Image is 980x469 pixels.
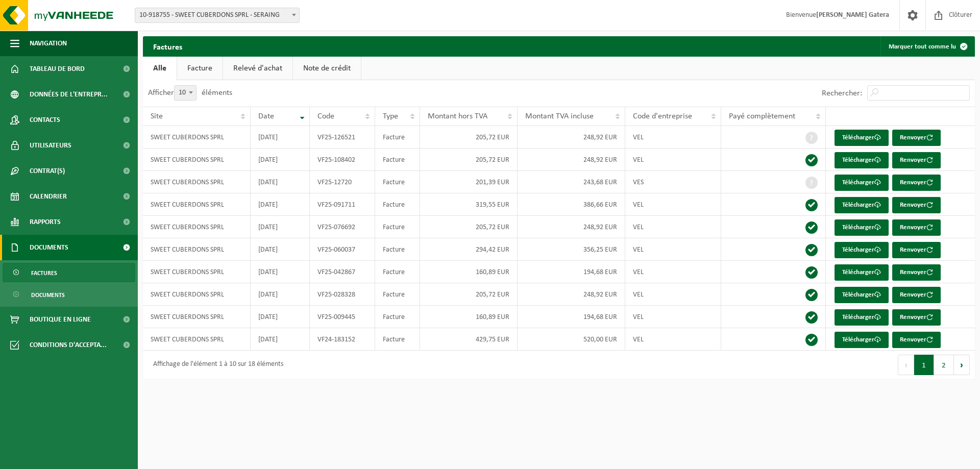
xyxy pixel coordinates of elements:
td: SWEET CUBERDONS SPRL [143,171,251,193]
td: 248,92 EUR [518,126,625,149]
td: Facture [375,306,420,328]
a: Relevé d'achat [223,57,292,80]
a: Facture [177,57,223,80]
a: Télécharger [835,309,889,326]
td: [DATE] [251,261,310,283]
span: 10-918755 - SWEET CUBERDONS SPRL - SERAING [135,8,299,22]
td: VEL [625,238,721,261]
td: Facture [375,261,420,283]
td: [DATE] [251,306,310,328]
button: Renvoyer [892,242,941,258]
td: 194,68 EUR [518,261,625,283]
td: SWEET CUBERDONS SPRL [143,216,251,238]
span: Rapports [30,209,61,235]
span: Documents [30,235,68,260]
a: Télécharger [835,130,889,146]
span: Calendrier [30,184,67,209]
td: [DATE] [251,283,310,306]
td: SWEET CUBERDONS SPRL [143,306,251,328]
a: Télécharger [835,264,889,281]
span: Données de l'entrepr... [30,82,108,107]
td: VES [625,171,721,193]
td: [DATE] [251,238,310,261]
td: 248,92 EUR [518,283,625,306]
button: Renvoyer [892,264,941,281]
a: Télécharger [835,242,889,258]
td: 160,89 EUR [420,306,518,328]
td: VEL [625,193,721,216]
a: Note de crédit [293,57,361,80]
td: 160,89 EUR [420,261,518,283]
td: 205,72 EUR [420,216,518,238]
td: SWEET CUBERDONS SPRL [143,126,251,149]
td: 205,72 EUR [420,149,518,171]
td: VF25-009445 [310,306,375,328]
td: VF25-12720 [310,171,375,193]
td: 205,72 EUR [420,283,518,306]
td: VEL [625,261,721,283]
td: Facture [375,171,420,193]
button: 1 [914,355,934,375]
button: Renvoyer [892,175,941,191]
td: VF25-060037 [310,238,375,261]
button: Renvoyer [892,197,941,213]
button: Next [954,355,970,375]
td: 520,00 EUR [518,328,625,351]
span: Contrat(s) [30,158,65,184]
td: SWEET CUBERDONS SPRL [143,283,251,306]
button: Marquer tout comme lu [880,36,974,57]
td: VEL [625,283,721,306]
span: Site [151,112,163,120]
td: [DATE] [251,328,310,351]
span: Code [317,112,334,120]
span: Montant TVA incluse [525,112,594,120]
td: [DATE] [251,126,310,149]
td: 201,39 EUR [420,171,518,193]
td: Facture [375,328,420,351]
button: Renvoyer [892,332,941,348]
a: Télécharger [835,219,889,236]
td: VF25-108402 [310,149,375,171]
td: 356,25 EUR [518,238,625,261]
label: Afficher éléments [148,89,232,97]
a: Télécharger [835,287,889,303]
span: Date [258,112,274,120]
button: 2 [934,355,954,375]
span: Contacts [30,107,60,133]
td: 248,92 EUR [518,216,625,238]
button: Renvoyer [892,287,941,303]
button: Renvoyer [892,219,941,236]
a: Documents [3,285,135,304]
span: 10-918755 - SWEET CUBERDONS SPRL - SERAING [135,8,300,23]
span: Type [383,112,398,120]
h2: Factures [143,36,192,56]
span: Factures [31,263,57,283]
td: VF25-028328 [310,283,375,306]
span: Montant hors TVA [428,112,487,120]
td: SWEET CUBERDONS SPRL [143,238,251,261]
span: Tableau de bord [30,56,85,82]
td: Facture [375,193,420,216]
td: 294,42 EUR [420,238,518,261]
td: 194,68 EUR [518,306,625,328]
td: [DATE] [251,193,310,216]
td: Facture [375,238,420,261]
td: 319,55 EUR [420,193,518,216]
td: Facture [375,149,420,171]
td: VEL [625,126,721,149]
div: Affichage de l'élément 1 à 10 sur 18 éléments [148,356,283,374]
td: [DATE] [251,216,310,238]
td: VF25-076692 [310,216,375,238]
td: Facture [375,126,420,149]
td: [DATE] [251,149,310,171]
td: SWEET CUBERDONS SPRL [143,149,251,171]
td: 248,92 EUR [518,149,625,171]
span: Boutique en ligne [30,307,91,332]
label: Rechercher: [822,89,862,97]
a: Télécharger [835,332,889,348]
td: VF25-042867 [310,261,375,283]
td: Facture [375,216,420,238]
td: 243,68 EUR [518,171,625,193]
td: VF25-091711 [310,193,375,216]
span: Utilisateurs [30,133,71,158]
